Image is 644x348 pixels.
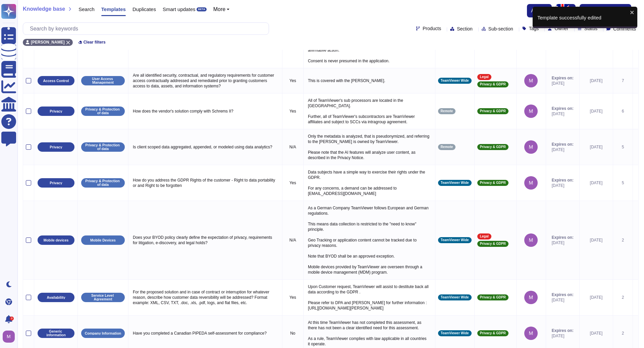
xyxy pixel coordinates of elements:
[480,332,506,335] span: Privacy & GDPR
[616,109,630,114] div: 6
[441,181,469,185] span: TeamViewer Wide
[524,74,538,87] img: user
[582,78,610,83] div: [DATE]
[480,145,506,149] span: Privacy & GDPR
[43,79,69,83] p: Access Control
[85,332,121,335] p: Company Information
[197,7,206,11] div: BETA
[480,181,506,185] span: Privacy & GDPR
[285,237,301,243] p: N/A
[213,7,230,12] button: More
[616,180,630,186] div: 5
[580,4,631,17] button: New template
[84,143,122,150] p: Privacy & Protection of data
[552,106,574,111] span: Expires on:
[132,7,156,12] span: Duplicates
[552,328,574,333] span: Expires on:
[84,294,122,301] p: Service Level Agreement
[1,329,19,344] button: user
[10,317,14,321] div: 3
[524,140,538,154] img: user
[552,147,574,152] span: [DATE]
[306,204,432,277] p: As a German Company TeamViewer follows European and German regulations. This means data collectio...
[101,7,126,12] span: Templates
[529,26,539,31] span: Tags
[441,79,469,82] span: TeamViewer Wide
[524,327,538,340] img: user
[552,235,574,240] span: Expires on:
[480,75,489,79] span: Legal
[582,180,610,186] div: [DATE]
[582,331,610,336] div: [DATE]
[44,238,69,242] p: Mobile devices
[441,332,469,335] span: TeamViewer Wide
[50,110,62,113] p: Privacy
[582,109,610,114] div: [DATE]
[131,71,279,90] p: Are all identified security, contractual, and regulatory requirements for customer access contrac...
[480,235,489,238] span: Legal
[552,240,574,246] span: [DATE]
[616,295,630,300] div: 2
[524,105,538,118] img: user
[285,144,301,150] p: N/A
[306,282,432,312] p: Upon Customer request, TeamViewer will assist to destitute back all data according to the GDPR . ...
[131,233,279,247] p: Does your BYOD policy clearly define the expectation of privacy, requirements for litigation, e-d...
[306,76,432,85] p: This is covered with the [PERSON_NAME].
[306,132,432,162] p: Only the metadata is analyzed, that is pseudonymized, and referring to the [PERSON_NAME] is owned...
[488,26,513,31] span: Sub-section
[480,83,506,86] span: Privacy & GDPR
[26,23,269,34] input: Search by keywords
[441,110,453,113] span: Remote
[84,179,122,186] p: Privacy & Protection of data
[616,237,630,243] div: 2
[552,178,574,183] span: Expires on:
[84,40,106,44] span: Clear filters
[524,233,538,247] img: user
[524,176,538,190] img: user
[480,242,506,246] span: Privacy & GDPR
[552,81,574,86] span: [DATE]
[582,144,610,150] div: [DATE]
[213,7,225,12] span: More
[616,331,630,336] div: 2
[131,107,279,116] p: How does the vendor's solution comply with Schrems II?
[163,7,196,12] span: Smart updates
[47,296,65,299] p: Availability
[50,181,62,185] p: Privacy
[306,168,432,198] p: Data subjects have a simple way to exercise their rights under the GDPR. For any concerns, a dema...
[285,109,301,114] p: Yes
[616,144,630,150] div: 5
[285,331,301,336] p: No
[285,295,301,300] p: Yes
[552,183,574,188] span: [DATE]
[552,75,574,81] span: Expires on:
[31,40,65,44] span: [PERSON_NAME]
[480,110,506,113] span: Privacy & GDPR
[131,329,279,338] p: Have you completed a Canadian PIPEDA self-assessment for compliance?
[285,180,301,186] p: Yes
[90,238,116,242] p: Mobile Devices
[423,26,441,31] span: Products
[50,145,62,149] p: Privacy
[306,96,432,126] p: All of TeamViewer's sub processors are located in the [GEOGRAPHIC_DATA]. Further, all of TeamView...
[616,78,630,83] div: 7
[552,142,574,147] span: Expires on:
[3,331,15,343] img: user
[84,77,122,84] p: User Access Management
[441,145,453,149] span: Remote
[131,176,279,190] p: How do you address the GDPR Rights of the customer - Right to data portability or and Right to be...
[582,237,610,243] div: [DATE]
[556,4,569,17] img: en
[78,7,95,12] span: Search
[457,26,473,31] span: Section
[524,291,538,304] img: user
[630,9,635,15] button: close
[40,330,72,337] p: Generic information
[552,111,574,117] span: [DATE]
[131,143,279,151] p: Is client scoped data aggregated, appended, or modeled using data analytics?
[285,78,301,83] p: Yes
[23,6,65,12] span: Knowledge base
[537,15,628,20] div: Template successfully edited
[582,295,610,300] div: [DATE]
[441,296,469,299] span: TeamViewer Wide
